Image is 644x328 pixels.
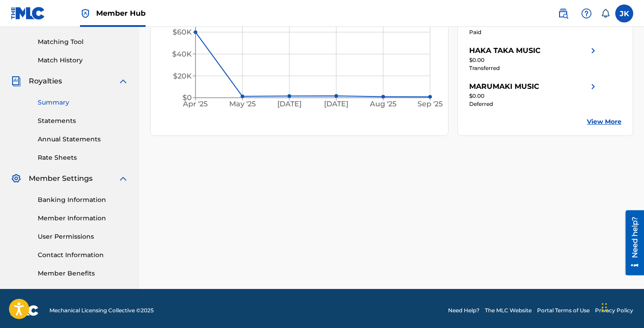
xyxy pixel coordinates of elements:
div: User Menu [615,4,633,22]
a: Matching Tool [38,37,129,47]
div: MARUMAKI MUSIC [469,81,539,92]
img: right chevron icon [588,81,599,92]
tspan: Aug '25 [369,100,396,108]
tspan: Sep '25 [417,100,443,108]
a: Rate Sheets [38,153,129,162]
iframe: Resource Center [619,210,644,275]
div: HAKA TAKA MUSIC [469,45,541,56]
img: expand [118,173,129,184]
tspan: $40K [172,50,192,58]
tspan: $20K [173,72,192,80]
span: Member Hub [96,8,146,18]
a: Privacy Policy [595,306,633,315]
a: Annual Statements [38,135,129,144]
div: Notifications [601,9,610,18]
div: Help [577,4,595,22]
tspan: $0 [182,93,192,102]
img: MLC Logo [11,7,45,20]
div: Paid [469,28,599,36]
tspan: $60K [173,28,192,36]
tspan: Apr '25 [183,100,208,108]
div: Transferred [469,64,599,72]
a: Portal Terms of Use [537,306,590,315]
span: Royalties [29,76,62,87]
div: Need help? [10,6,22,48]
span: Mechanical Licensing Collective © 2025 [49,306,154,315]
a: Match History [38,56,129,65]
img: Top Rightsholder [80,8,91,19]
a: MARUMAKI MUSICright chevron icon$0.00Deferred [469,81,599,108]
span: Member Settings [29,173,93,184]
a: The MLC Website [485,306,532,315]
a: User Permissions [38,232,129,241]
img: help [581,8,592,19]
img: search [558,8,568,19]
img: Royalties [11,76,22,87]
iframe: Chat Widget [599,285,644,328]
div: Drag [602,294,607,321]
img: expand [118,76,129,87]
a: Banking Information [38,195,129,205]
tspan: [DATE] [277,100,302,108]
a: Summary [38,98,129,107]
a: Member Information [38,214,129,223]
a: HAKA TAKA MUSICright chevron icon$0.00Transferred [469,45,599,72]
tspan: [DATE] [324,100,348,108]
div: $0.00 [469,56,599,64]
a: Need Help? [448,306,480,315]
img: right chevron icon [588,45,599,56]
div: Deferred [469,100,599,108]
tspan: May '25 [229,100,256,108]
div: $0.00 [469,92,599,100]
a: Member Benefits [38,269,129,278]
a: Contact Information [38,250,129,260]
a: View More [587,117,622,127]
a: Public Search [554,4,572,22]
a: Statements [38,116,129,126]
img: Member Settings [11,173,22,184]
